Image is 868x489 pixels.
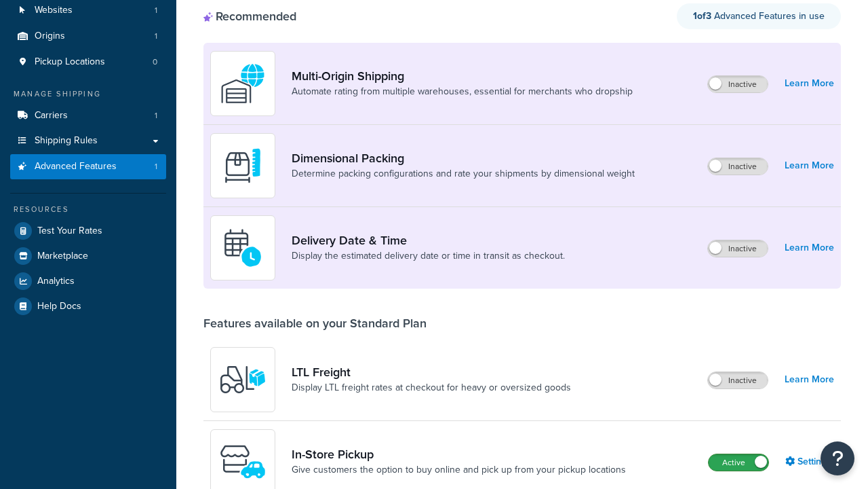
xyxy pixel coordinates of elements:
[37,301,81,312] span: Help Docs
[292,463,626,477] a: Give customers the option to buy online and pick up from your pickup locations
[37,225,102,237] span: Test Your Rates
[10,24,166,49] li: Origins
[35,161,117,173] span: Advanced Features
[37,276,75,287] span: Analytics
[292,69,633,84] a: Multi-Origin Shipping
[10,103,166,128] a: Carriers1
[155,31,157,42] span: 1
[35,31,65,42] span: Origins
[785,452,834,471] a: Settings
[708,76,768,92] label: Inactive
[292,85,633,98] a: Automate rating from multiple warehouses, essential for merchants who dropship
[821,441,854,475] button: Open Resource Center
[10,88,166,100] div: Manage Shipping
[10,204,166,215] div: Resources
[292,447,626,462] a: In-Store Pickup
[10,244,166,268] a: Marketplace
[709,454,768,471] label: Active
[785,74,834,93] a: Learn More
[35,135,98,147] span: Shipping Rules
[10,24,166,49] a: Origins1
[785,238,834,257] a: Learn More
[10,294,166,319] a: Help Docs
[292,233,565,248] a: Delivery Date & Time
[35,5,73,16] span: Websites
[203,316,427,331] div: Features available on your Standard Plan
[155,161,157,173] span: 1
[292,151,635,166] a: Dimensional Packing
[219,438,267,486] img: wfgcfpwTIucLEAAAAASUVORK5CYII=
[10,128,166,153] a: Shipping Rules
[708,372,768,388] label: Inactive
[785,156,834,175] a: Learn More
[785,370,834,389] a: Learn More
[693,9,825,23] span: Advanced Features in use
[219,224,267,272] img: gfkeb5ejjkALwAAAABJRU5ErkJggg==
[292,365,571,380] a: LTL Freight
[10,269,166,293] a: Analytics
[292,381,571,395] a: Display LTL freight rates at checkout for heavy or oversized goods
[708,240,768,257] label: Inactive
[35,110,68,122] span: Carriers
[10,50,166,75] a: Pickup Locations0
[219,356,267,403] img: y79ZsPf0fXUFUhFXDzUgf+ktZg5F2+ohG75+v3d2s1D9TjoU8PiyCIluIjV41seZevKCRuEjTPPOKHJsQcmKCXGdfprl3L4q7...
[10,154,166,179] li: Advanced Features
[155,5,157,16] span: 1
[219,60,267,107] img: WatD5o0RtDAAAAAElFTkSuQmCC
[693,9,711,23] strong: 1 of 3
[708,158,768,175] label: Inactive
[219,142,267,189] img: DTVBYsAAAAAASUVORK5CYII=
[155,110,157,122] span: 1
[10,154,166,179] a: Advanced Features1
[292,249,565,263] a: Display the estimated delivery date or time in transit as checkout.
[203,9,296,24] div: Recommended
[292,167,635,181] a: Determine packing configurations and rate your shipments by dimensional weight
[10,103,166,128] li: Carriers
[37,251,88,262] span: Marketplace
[10,50,166,75] li: Pickup Locations
[153,56,157,68] span: 0
[35,56,105,68] span: Pickup Locations
[10,219,166,243] a: Test Your Rates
